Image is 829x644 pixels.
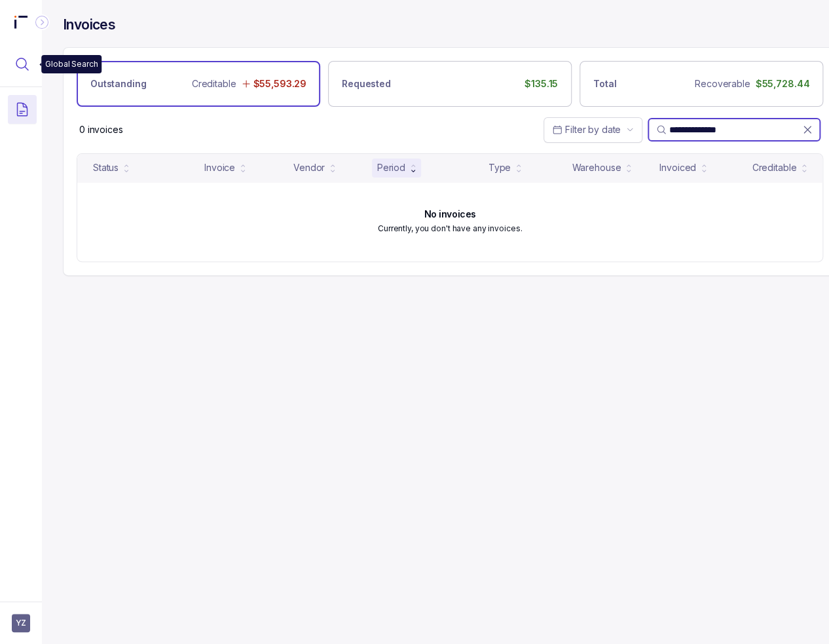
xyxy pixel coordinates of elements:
p: Recoverable [695,77,750,90]
div: Period [377,161,405,174]
p: $55,728.44 [755,77,809,90]
p: Currently, you don't have any invoices. [378,222,522,235]
div: Remaining page entries [79,123,123,136]
span: Filter by date [565,124,621,135]
p: Global Search [45,58,98,71]
button: Menu Icon Button MagnifyingGlassIcon [8,50,37,79]
h4: Invoices [63,16,115,34]
p: Requested [342,77,391,90]
h6: No invoices [424,209,475,219]
p: Outstanding [90,77,146,90]
button: Menu Icon Button DocumentTextIcon [8,95,37,124]
p: Creditable [192,77,236,90]
div: Status [93,161,119,174]
button: Date Range Picker [543,117,642,142]
p: $55,593.29 [253,77,306,90]
p: $135.15 [525,77,558,90]
search: Date Range Picker [552,123,621,136]
div: Invoiced [659,161,696,174]
div: Vendor [293,161,325,174]
div: Collapse Icon [34,14,50,30]
p: Total [593,77,616,90]
div: Creditable [752,161,796,174]
div: Type [488,161,511,174]
div: Invoice [204,161,235,174]
p: 0 invoices [79,123,123,136]
div: Warehouse [572,161,621,174]
button: User initials [12,614,30,632]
